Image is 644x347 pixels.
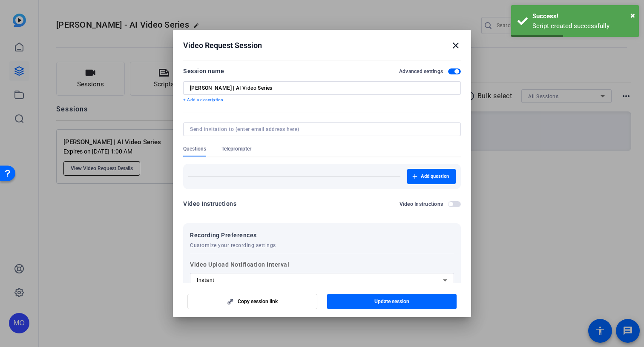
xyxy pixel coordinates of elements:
[187,294,317,309] button: Copy session link
[183,40,461,51] div: Video Request Session
[532,11,632,21] div: Success!
[190,85,454,91] input: Enter Session Name
[407,169,456,184] button: Add question
[327,294,457,309] button: Update session
[221,145,251,152] span: Teleprompter
[190,126,451,133] input: Send invitation to (enter email address here)
[183,66,224,76] div: Session name
[190,230,276,240] span: Recording Preferences
[190,242,276,249] span: Customize your recording settings
[197,277,215,283] span: Instant
[374,298,409,305] span: Update session
[190,259,454,287] label: Video Upload Notification Interval
[421,173,449,180] span: Add question
[451,40,461,51] mat-icon: close
[183,145,206,152] span: Questions
[238,298,278,305] span: Copy session link
[400,201,443,208] h2: Video Instructions
[630,9,635,22] button: Close
[532,21,632,31] div: Script created successfully
[630,10,635,20] span: ×
[183,199,236,209] div: Video Instructions
[183,97,461,103] p: + Add a description
[399,68,443,75] h2: Advanced settings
